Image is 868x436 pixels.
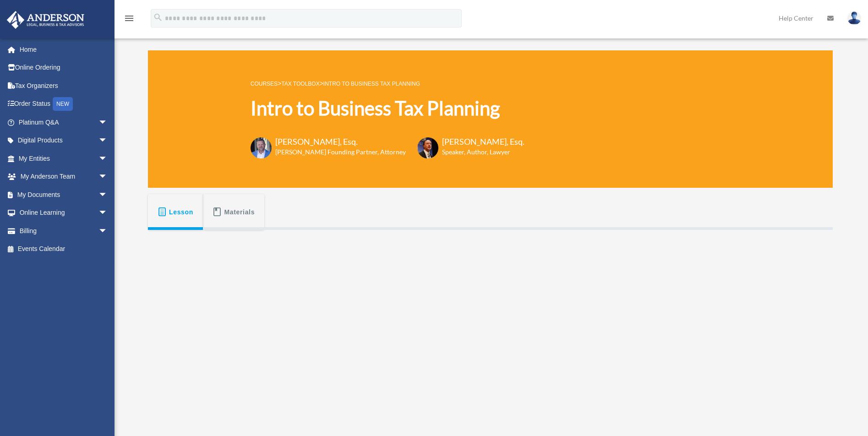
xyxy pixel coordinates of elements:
[6,95,121,114] a: Order StatusNEW
[847,11,861,25] img: User Pic
[98,131,117,150] span: arrow_drop_down
[6,113,121,131] a: Platinum Q&Aarrow_drop_down
[98,149,117,168] span: arrow_drop_down
[6,149,121,168] a: My Entitiesarrow_drop_down
[98,113,117,132] span: arrow_drop_down
[281,81,319,87] a: Tax Toolbox
[6,131,121,150] a: Digital Productsarrow_drop_down
[224,204,255,220] span: Materials
[6,59,121,77] a: Online Ordering
[153,12,163,22] i: search
[169,204,193,220] span: Lesson
[6,40,121,59] a: Home
[6,185,121,204] a: My Documentsarrow_drop_down
[251,78,524,89] p: > >
[251,137,272,158] img: Toby-circle-head.png
[98,204,117,223] span: arrow_drop_down
[53,97,73,111] div: NEW
[251,81,278,87] a: COURSES
[323,81,420,87] a: Intro to Business Tax Planning
[98,185,117,204] span: arrow_drop_down
[251,95,524,122] h1: Intro to Business Tax Planning
[6,240,121,258] a: Events Calendar
[417,137,438,158] img: Scott-Estill-Headshot.png
[442,136,524,147] h3: [PERSON_NAME], Esq.
[6,76,121,95] a: Tax Organizers
[4,11,87,29] img: Anderson Advisors Platinum Portal
[6,168,121,186] a: My Anderson Teamarrow_drop_down
[6,222,121,240] a: Billingarrow_drop_down
[124,13,135,24] i: menu
[124,16,135,24] a: menu
[98,222,117,240] span: arrow_drop_down
[275,136,406,147] h3: [PERSON_NAME], Esq.
[98,168,117,186] span: arrow_drop_down
[275,147,406,157] h6: [PERSON_NAME] Founding Partner, Attorney
[442,147,513,157] h6: Speaker, Author, Lawyer
[6,204,121,222] a: Online Learningarrow_drop_down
